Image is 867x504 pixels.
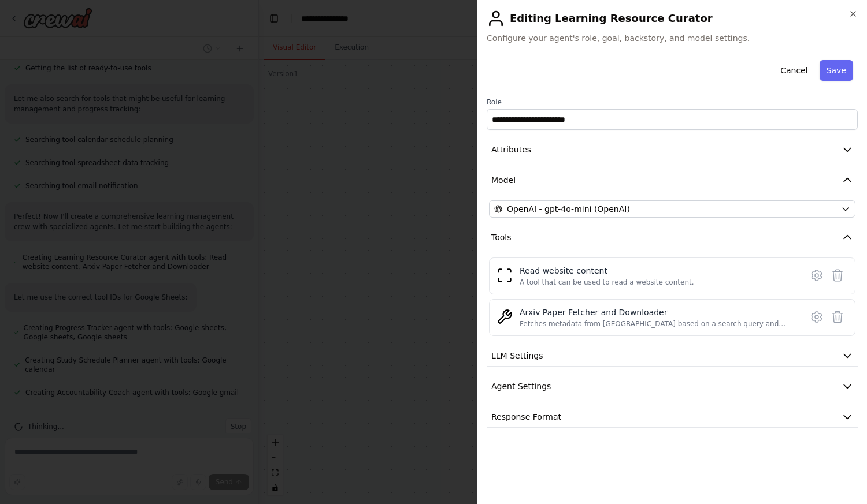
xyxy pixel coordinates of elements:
button: Configure tool [806,307,827,327]
span: Response Format [491,411,561,423]
button: OpenAI - gpt-4o-mini (OpenAI) [489,200,855,218]
button: Attributes [487,139,858,160]
span: Agent Settings [491,380,551,392]
div: A tool that can be used to read a website content. [520,278,694,287]
span: Model [491,174,516,186]
button: LLM Settings [487,345,858,367]
button: Model [487,170,858,191]
button: Response Format [487,406,858,428]
button: Configure tool [806,265,827,286]
button: Save [820,60,853,81]
button: Tools [487,227,858,248]
span: Tools [491,232,512,243]
button: Agent Settings [487,376,858,397]
div: Read website content [520,265,694,277]
img: ScrapeWebsiteTool [497,267,513,283]
h2: Editing Learning Resource Curator [487,9,858,28]
button: Delete tool [827,307,848,327]
div: Arxiv Paper Fetcher and Downloader [520,307,795,318]
span: OpenAI - gpt-4o-mini (OpenAI) [507,203,630,215]
span: Configure your agent's role, goal, backstory, and model settings. [487,32,858,44]
button: Cancel [773,60,814,81]
div: Fetches metadata from [GEOGRAPHIC_DATA] based on a search query and optionally downloads PDFs. [520,319,795,328]
button: Delete tool [827,265,848,286]
span: LLM Settings [491,350,543,361]
label: Role [487,98,858,107]
img: ArxivPaperTool [497,309,513,325]
span: Attributes [491,144,531,155]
